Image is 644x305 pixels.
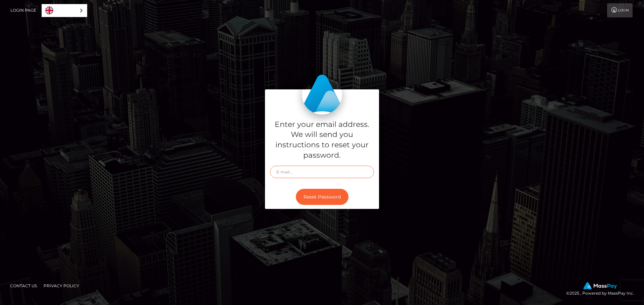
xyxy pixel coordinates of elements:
button: Reset Password [296,189,348,205]
a: Login [607,3,633,17]
img: MassPay Login [302,74,342,115]
div: © 2025 , Powered by MassPay Inc. [566,282,639,297]
aside: Language selected: English [42,4,87,17]
a: Privacy Policy [41,281,82,291]
input: E-mail... [270,166,374,178]
a: Login Page [10,3,36,17]
img: MassPay [583,282,617,290]
div: Language [42,4,87,17]
a: English [42,4,87,17]
a: Contact Us [7,281,40,291]
h5: Enter your email address. We will send you instructions to reset your password. [270,120,374,161]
